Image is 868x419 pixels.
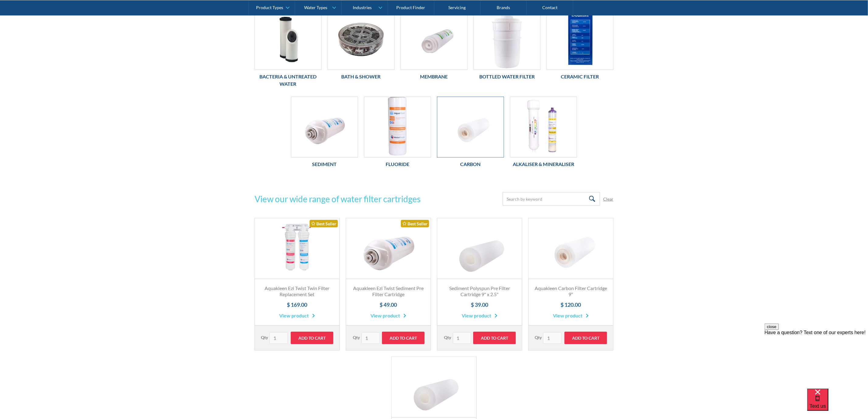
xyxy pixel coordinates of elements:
a: Bacteria & Untreated WaterBacteria & Untreated Water [255,9,321,91]
a: SedimentSediment [291,97,358,171]
img: Bath & Shower [328,9,394,70]
div: Best Seller [401,220,429,227]
label: Qty [444,334,451,341]
a: MembraneMembrane [401,9,467,83]
h3: Aquakleen Carbon Filter Cartridge 9" [535,285,607,298]
h3: Aquakleen Ezi Twist Sediment Pre Filter Cartridge [352,285,425,298]
a: Best Seller [255,218,339,279]
a: CarbonCarbon [437,97,504,171]
input: Search by keyword [503,192,600,206]
h6: Ceramic Filter [547,73,613,80]
a: Best Seller [346,218,431,279]
input: Add to Cart [564,332,607,344]
input: Add to Cart [291,332,333,344]
a: View product [279,312,315,319]
h4: $ 120.00 [535,301,607,309]
img: Alkaliser & Mineraliser [510,97,577,157]
h4: $ 169.00 [261,301,333,309]
h6: Bottled Water Filter [474,73,540,80]
img: Membrane [401,9,467,70]
a: View product [462,312,498,319]
img: Bacteria & Untreated Water [255,9,321,70]
iframe: podium webchat widget bubble [807,389,868,419]
h6: Fluoride [364,161,431,168]
input: Add to Cart [382,332,425,344]
a: View product [553,312,589,319]
img: Sediment [291,97,358,157]
h6: Carbon [437,161,504,168]
h6: Bacteria & Untreated Water [255,73,321,88]
h6: Bath & Shower [328,73,394,80]
label: Qty [535,334,542,341]
div: Best Seller [310,220,338,227]
input: Add to Cart [473,332,516,344]
a: Bottled Water FilterBottled Water Filter [474,9,540,83]
img: Fluoride [364,97,431,157]
h6: Sediment [291,161,358,168]
label: Qty [261,334,268,341]
img: Ceramic Filter [547,9,613,70]
label: Qty [353,334,360,341]
h3: View our wide range of water filter cartridges [255,192,421,205]
a: Ceramic Filter Ceramic Filter [547,9,613,83]
form: Email Form [503,192,613,206]
h3: Sediment Polyspun Pre Filter Cartridge 9" x 2.5" [443,285,516,298]
div: Industries [353,5,372,10]
h3: Aquakleen Ezi Twist Twin Filter Replacement Set [261,285,333,298]
h4: $ 49.00 [352,301,425,309]
a: View product [371,312,406,319]
a: Bath & ShowerBath & Shower [328,9,394,83]
a: Clear [603,196,613,202]
img: Bottled Water Filter [474,9,540,70]
a: FluorideFluoride [364,97,431,171]
div: Product Types [256,5,283,10]
div: Water Types [304,5,328,10]
h6: Alkaliser & Mineraliser [510,161,577,168]
a: Alkaliser & MineraliserAlkaliser & Mineraliser [510,97,577,171]
img: Carbon [437,97,504,157]
h4: $ 39.00 [443,301,516,309]
iframe: podium webchat widget prompt [765,324,868,396]
h6: Membrane [401,73,467,80]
